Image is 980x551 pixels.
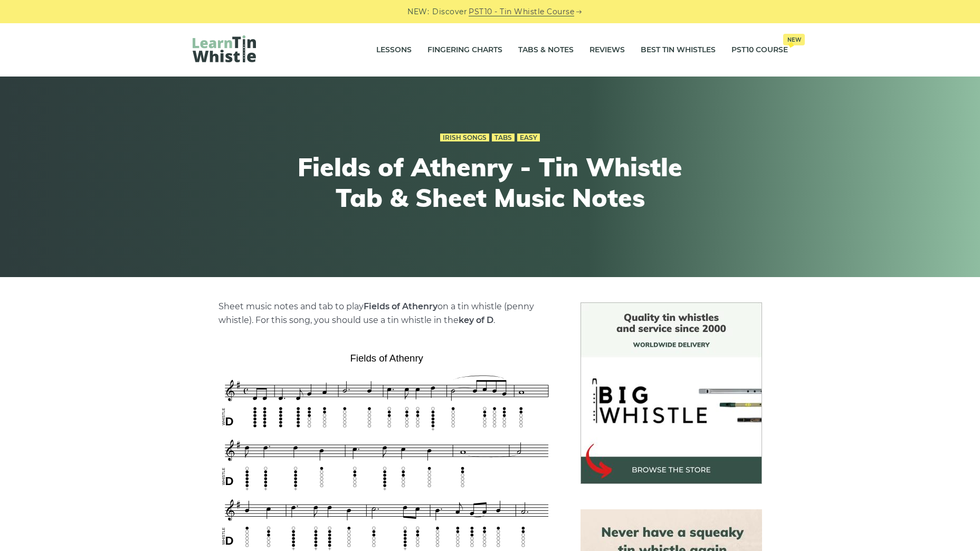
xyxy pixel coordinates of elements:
[459,315,493,325] strong: key of D
[731,37,788,63] a: PST10 CourseNew
[440,134,489,142] a: Irish Songs
[427,37,502,63] a: Fingering Charts
[364,301,437,311] strong: Fields of Athenry
[641,37,716,63] a: Best Tin Whistles
[517,134,540,142] a: Easy
[589,37,625,63] a: Reviews
[518,37,574,63] a: Tabs & Notes
[296,152,684,213] h1: Fields of Athenry - Tin Whistle Tab & Sheet Music Notes
[581,302,762,484] img: BigWhistle Tin Whistle Store
[376,37,412,63] a: Lessons
[492,134,515,142] a: Tabs
[193,35,256,62] img: LearnTinWhistle.com
[218,300,555,327] p: Sheet music notes and tab to play on a tin whistle (penny whistle). For this song, you should use...
[783,34,805,45] span: New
